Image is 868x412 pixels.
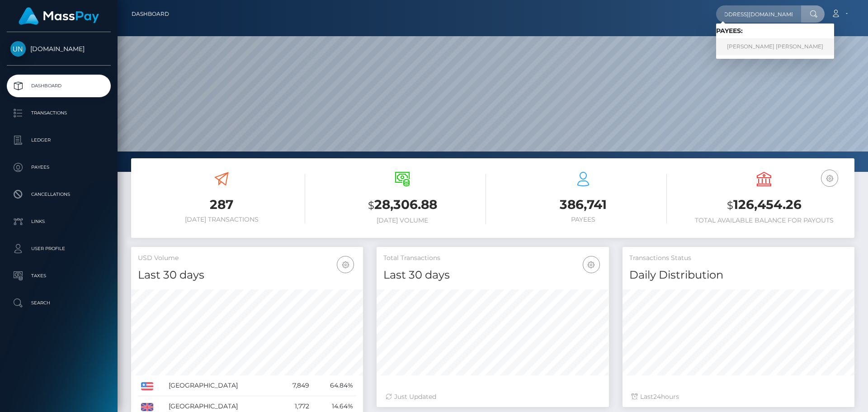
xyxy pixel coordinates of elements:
p: User Profile [10,242,107,256]
p: Dashboard [10,79,107,93]
img: US.png [141,382,153,390]
div: Just Updated [386,392,599,402]
td: [GEOGRAPHIC_DATA] [165,375,278,396]
img: Unlockt.me [10,41,26,57]
h6: [DATE] Volume [319,217,486,224]
h6: Total Available Balance for Payouts [680,217,848,224]
a: Search [7,292,111,314]
h5: USD Volume [138,254,356,263]
h6: Payees [500,216,667,223]
h5: Transactions Status [629,254,848,263]
h3: 386,741 [500,196,667,213]
h4: Last 30 days [138,267,356,283]
a: Links [7,210,111,233]
p: Cancellations [10,188,107,201]
h6: Payees: [716,27,834,35]
h3: 126,454.26 [680,196,848,214]
p: Transactions [10,106,107,120]
a: Taxes [7,265,111,287]
h3: 287 [138,196,305,213]
td: 7,849 [278,375,312,396]
a: Cancellations [7,183,111,206]
a: Transactions [7,102,111,124]
small: $ [727,199,733,212]
p: Search [10,296,107,310]
img: GB.png [141,403,153,411]
input: Search... [716,5,801,23]
a: Dashboard [7,75,111,97]
h3: 28,306.88 [319,196,486,214]
a: User Profile [7,237,111,260]
p: Links [10,215,107,228]
div: Last hours [632,392,845,402]
span: 24 [653,393,661,401]
p: Taxes [10,269,107,283]
a: [PERSON_NAME] [PERSON_NAME] [716,38,834,55]
small: $ [368,199,374,212]
p: Payees [10,161,107,174]
span: [DOMAIN_NAME] [7,45,111,53]
img: MassPay Logo [19,7,99,25]
h4: Daily Distribution [629,267,848,283]
a: Payees [7,156,111,179]
h4: Last 30 days [383,267,602,283]
h5: Total Transactions [383,254,602,263]
a: Dashboard [132,5,169,24]
a: Ledger [7,129,111,152]
p: Ledger [10,133,107,147]
td: 64.84% [312,375,356,396]
h6: [DATE] Transactions [138,216,305,223]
